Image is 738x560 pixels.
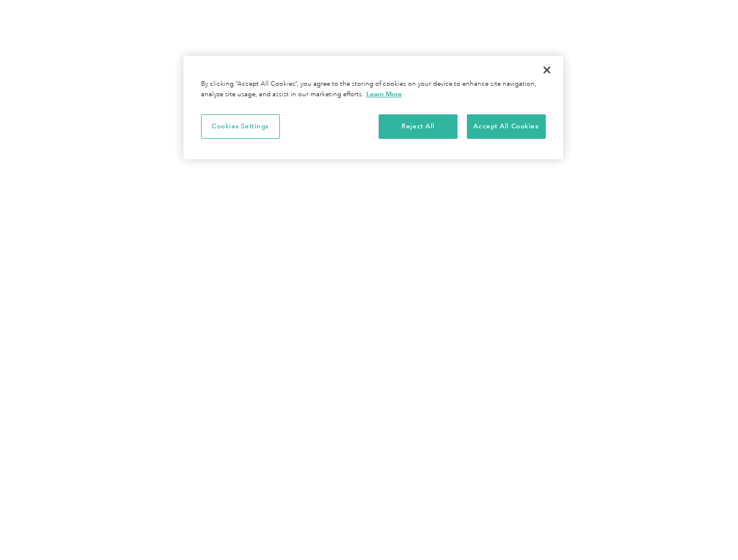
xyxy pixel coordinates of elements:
button: Reject All [379,114,458,139]
div: Privacy [183,56,563,159]
div: Cookie banner [183,56,563,159]
div: By clicking “Accept All Cookies”, you agree to the storing of cookies on your device to enhance s... [201,79,546,100]
button: Accept All Cookies [467,114,546,139]
a: More information about your privacy, opens in a new tab [366,90,402,98]
button: Close [534,57,560,83]
button: Cookies Settings [201,114,280,139]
